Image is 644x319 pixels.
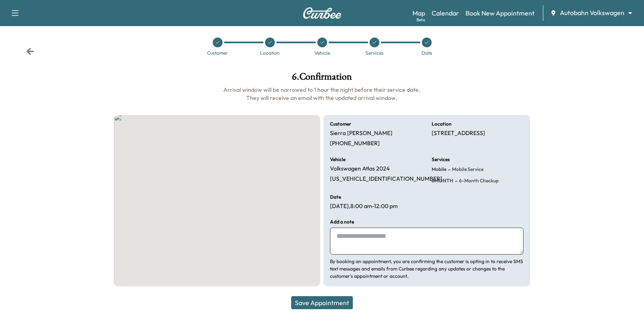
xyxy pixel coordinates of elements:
span: - [446,165,450,173]
div: Date [421,51,432,55]
p: [US_VEHICLE_IDENTIFICATION_NUMBER] [330,175,442,183]
div: Beta [417,17,425,23]
h1: 6 . Confirmation [114,72,530,86]
span: Mobile [432,166,446,173]
p: Sierra [PERSON_NAME] [330,130,392,137]
span: 6-month checkup [457,177,499,184]
h6: Location [432,122,452,126]
a: Calendar [432,8,459,18]
h6: Services [432,157,450,162]
h6: Add a note [330,219,354,224]
div: Back [26,47,34,55]
button: Save Appointment [291,296,353,309]
p: [STREET_ADDRESS] [432,130,485,137]
a: Book New Appointment [466,8,535,18]
p: [PHONE_NUMBER] [330,140,380,147]
p: By booking an appointment, you are confirming the customer is opting in to receive SMS text messa... [330,258,524,280]
span: Autobahn Volkswagen [560,8,624,18]
div: Vehicle [314,51,330,55]
p: [DATE] , 8:00 am - 12:00 pm [330,203,398,210]
p: Volkswagen Atlas 2024 [330,165,390,173]
div: Location [260,51,280,55]
span: Mobile Service [450,166,484,173]
div: Customer [207,51,228,55]
div: Services [365,51,383,55]
img: Curbee Logo [303,7,342,19]
h6: Arrival window will be narrowed to 1 hour the night before their service date. They will receive ... [114,86,530,102]
h6: Date [330,195,341,199]
span: 6MONTH [432,177,453,184]
h6: Customer [330,122,351,126]
span: - [453,177,457,185]
a: MapBeta [412,8,425,18]
h6: Vehicle [330,157,345,162]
